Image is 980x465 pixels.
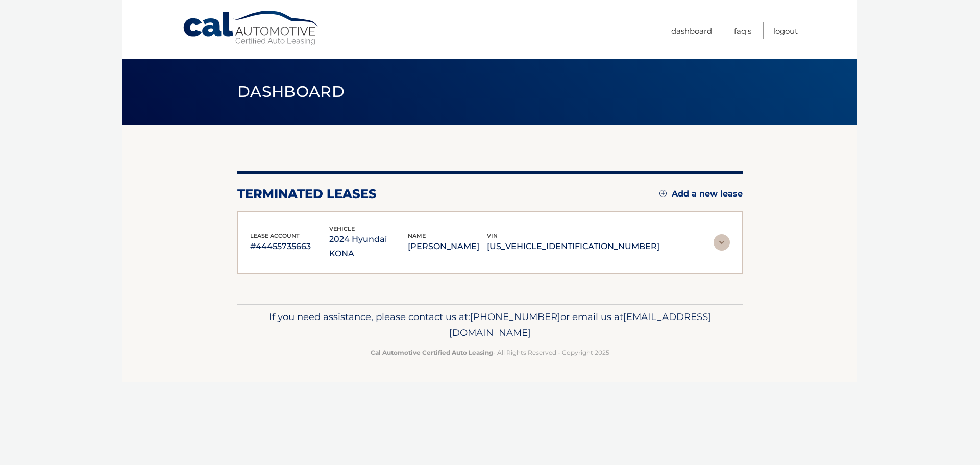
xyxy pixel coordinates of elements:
img: add.svg [659,190,667,197]
img: accordion-rest.svg [714,234,730,251]
span: lease account [250,232,300,239]
p: [US_VEHICLE_IDENTIFICATION_NUMBER] [487,239,659,254]
p: If you need assistance, please contact us at: or email us at [244,309,736,341]
span: [PHONE_NUMBER] [470,311,560,323]
p: 2024 Hyundai KONA [329,232,408,261]
a: Add a new lease [659,189,743,199]
a: Cal Automotive [182,10,320,46]
strong: Cal Automotive Certified Auto Leasing [371,349,493,356]
a: Logout [773,22,798,39]
h2: terminated leases [237,186,377,202]
a: FAQ's [734,22,751,39]
a: Dashboard [671,22,712,39]
span: Dashboard [237,82,345,101]
p: [PERSON_NAME] [408,239,487,254]
p: - All Rights Reserved - Copyright 2025 [244,347,736,358]
span: name [408,232,426,239]
span: vehicle [329,225,355,232]
p: #44455735663 [250,239,329,254]
span: vin [487,232,498,239]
